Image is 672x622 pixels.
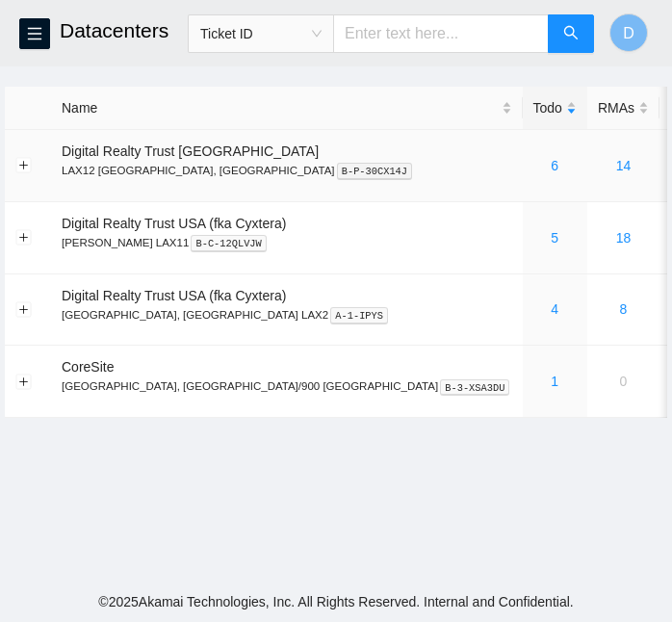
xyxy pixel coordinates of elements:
[191,235,267,252] kbd: B-C-12QLVJW
[551,301,558,317] a: 4
[609,13,648,52] button: D
[551,158,558,173] a: 6
[563,25,579,43] span: search
[16,374,32,389] button: Expand row
[16,230,32,246] button: Expand row
[62,306,512,324] p: [GEOGRAPHIC_DATA], [GEOGRAPHIC_DATA] LAX2
[551,374,558,389] a: 1
[623,21,634,45] span: D
[337,163,413,180] kbd: B-P-30CX14J
[62,234,512,251] p: [PERSON_NAME] LAX11
[16,158,32,173] button: Expand row
[62,162,512,179] p: LAX12 [GEOGRAPHIC_DATA], [GEOGRAPHIC_DATA]
[330,307,388,324] kbd: A-1-IPYS
[440,379,509,397] kbd: B-3-XSA3DU
[62,377,512,395] p: [GEOGRAPHIC_DATA], [GEOGRAPHIC_DATA]/900 [GEOGRAPHIC_DATA]
[16,301,32,317] button: Expand row
[551,230,558,246] a: 5
[616,158,632,173] a: 14
[620,374,628,389] a: 0
[620,301,628,317] a: 8
[19,18,50,49] button: menu
[20,26,49,41] span: menu
[548,14,594,53] button: search
[62,359,114,375] span: CoreSite
[62,216,286,231] span: Digital Realty Trust USA (fka Cyxtera)
[333,14,549,53] input: Enter text here...
[616,230,632,246] a: 18
[62,143,319,159] span: Digital Realty Trust [GEOGRAPHIC_DATA]
[200,19,322,48] span: Ticket ID
[62,288,286,303] span: Digital Realty Trust USA (fka Cyxtera)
